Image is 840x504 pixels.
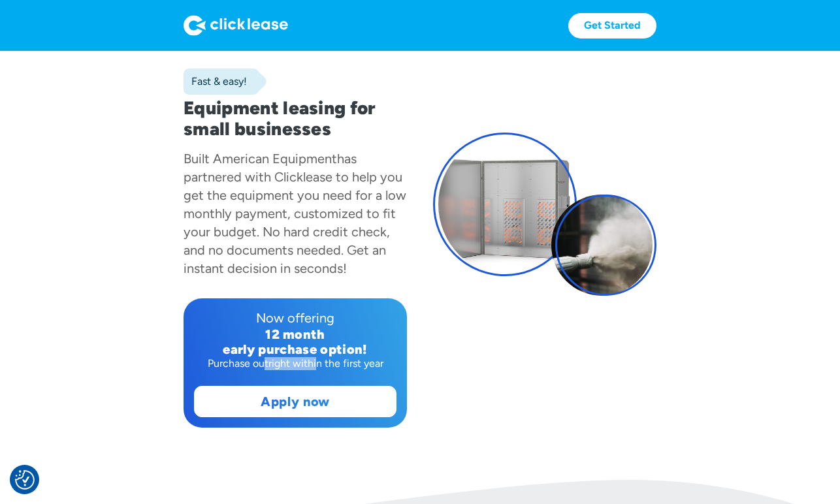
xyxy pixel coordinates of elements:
[194,342,396,357] div: early purchase option!
[194,357,396,370] div: Purchase outright within the first year
[195,386,396,417] a: Apply now
[194,327,396,342] div: 12 month
[184,15,288,36] img: Logo
[15,470,35,490] button: Consent Preferences
[184,97,407,139] h1: Equipment leasing for small businesses
[184,75,247,88] div: Fast & easy!
[15,470,35,490] img: Revisit consent button
[184,151,337,166] div: Built American Equipment
[568,13,656,39] a: Get Started
[194,309,396,327] div: Now offering
[184,151,406,276] div: has partnered with Clicklease to help you get the equipment you need for a low monthly payment, c...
